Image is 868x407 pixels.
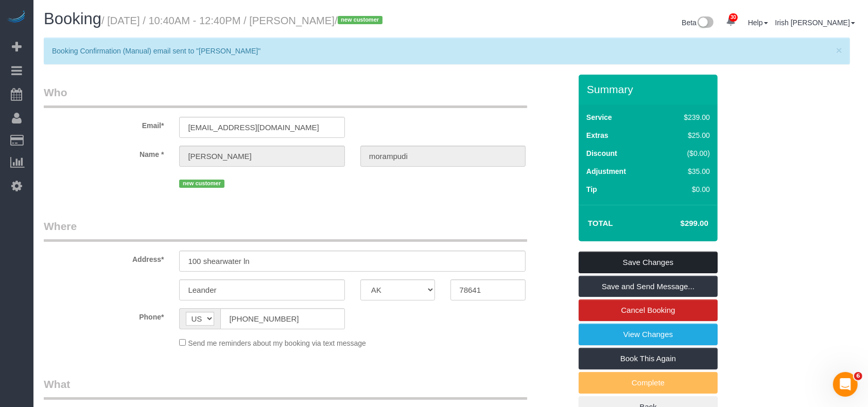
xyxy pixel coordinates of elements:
label: Phone* [36,308,171,322]
span: × [836,44,842,56]
iframe: Intercom live chat [833,372,858,397]
span: new customer [338,16,383,24]
h3: Summary [587,83,713,95]
div: $0.00 [662,184,710,194]
span: / [335,15,386,26]
div: $239.00 [662,112,710,122]
a: Beta [682,19,714,27]
legend: What [44,377,527,400]
a: Save and Send Message... [579,276,718,297]
h4: $299.00 [650,219,708,228]
a: View Changes [579,324,718,345]
div: ($0.00) [662,148,710,158]
a: Irish [PERSON_NAME] [775,19,855,27]
span: 30 [729,13,738,22]
legend: Who [44,85,527,108]
a: Save Changes [579,252,718,273]
span: 6 [854,372,862,380]
label: Tip [586,184,597,194]
button: Close [836,45,842,56]
small: / [DATE] / 10:40AM - 12:40PM / [PERSON_NAME] [101,15,386,26]
input: First Name* [179,146,344,167]
input: Last Name* [360,146,526,167]
label: Discount [586,148,617,158]
label: Adjustment [586,166,626,176]
label: Service [586,112,612,122]
span: Send me reminders about my booking via text message [188,339,366,347]
label: Extras [586,130,609,140]
a: Cancel Booking [579,299,718,321]
input: Zip Code* [450,279,526,300]
div: $35.00 [662,166,710,176]
legend: Where [44,219,527,242]
input: City* [179,279,344,300]
img: Automaid Logo [6,10,27,25]
span: new customer [179,180,224,188]
p: Booking Confirmation (Manual) email sent to "[PERSON_NAME]" [52,46,831,56]
input: Phone* [220,308,344,329]
a: Help [748,19,768,27]
strong: Total [588,219,613,227]
a: Book This Again [579,348,718,369]
label: Email* [36,117,171,131]
span: Booking [44,10,101,28]
div: $25.00 [662,130,710,140]
input: Email* [179,117,344,138]
label: Name * [36,146,171,160]
a: 30 [721,10,741,33]
img: New interface [697,16,714,30]
label: Address* [36,251,171,264]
